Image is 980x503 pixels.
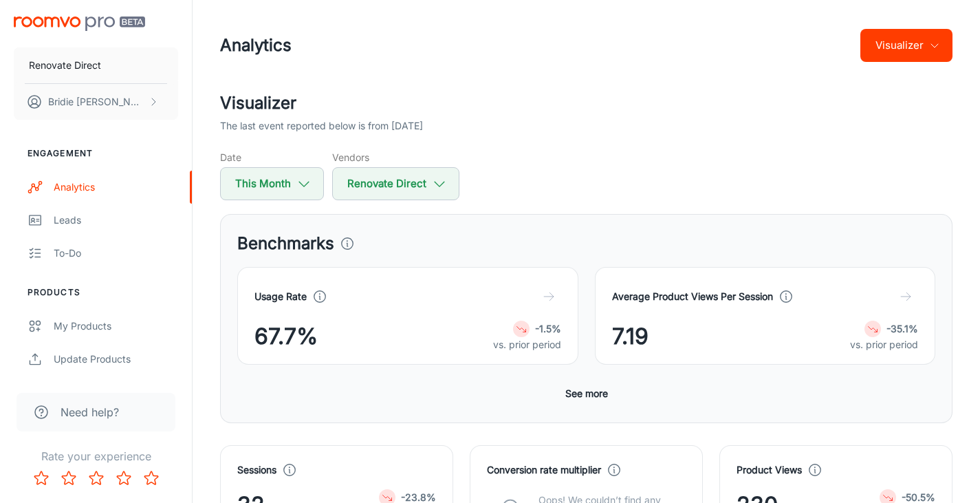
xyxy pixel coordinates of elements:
[493,337,561,352] p: vs. prior period
[237,231,334,256] h3: Benchmarks
[220,33,292,58] h1: Analytics
[401,491,436,503] strong: -23.8%
[61,404,119,420] span: Need help?
[54,352,178,367] div: Update Products
[48,94,145,109] p: Bridie [PERSON_NAME]
[138,464,165,492] button: Rate 5 star
[14,47,178,83] button: Renovate Direct
[612,320,649,353] span: 7.19
[332,167,459,200] button: Renovate Direct
[237,462,276,478] h4: Sessions
[612,289,773,304] h4: Average Product Views Per Session
[55,464,83,492] button: Rate 2 star
[29,58,101,73] p: Renovate Direct
[220,91,952,116] h2: Visualizer
[220,150,324,164] h5: Date
[54,246,178,261] div: To-do
[860,29,952,62] button: Visualizer
[110,464,138,492] button: Rate 4 star
[54,319,178,334] div: My Products
[332,150,459,164] h5: Vendors
[254,289,307,304] h4: Usage Rate
[254,320,318,353] span: 67.7%
[220,167,324,200] button: This Month
[737,462,802,478] h4: Product Views
[83,464,110,492] button: Rate 3 star
[14,17,145,31] img: Roomvo PRO Beta
[54,213,178,228] div: Leads
[220,118,423,133] p: The last event reported below is from [DATE]
[886,323,918,334] strong: -35.1%
[11,448,181,464] p: Rate your experience
[487,462,601,478] h4: Conversion rate multiplier
[560,381,613,406] button: See more
[535,323,561,334] strong: -1.5%
[28,464,55,492] button: Rate 1 star
[850,337,918,352] p: vs. prior period
[54,180,178,195] div: Analytics
[14,84,178,120] button: Bridie [PERSON_NAME]
[902,491,935,503] strong: -50.5%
